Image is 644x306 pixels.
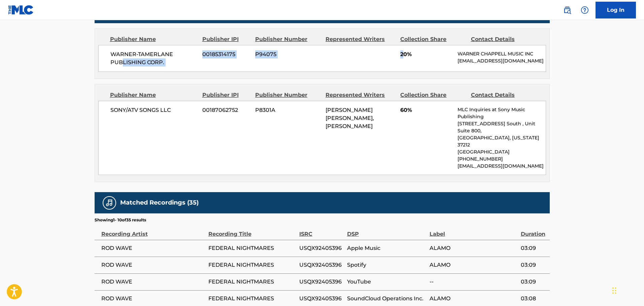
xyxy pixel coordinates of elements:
[347,295,426,303] span: SoundCloud Operations Inc.
[400,91,466,99] div: Collection Share
[208,223,296,238] div: Recording Title
[208,278,296,286] span: FEDERAL NIGHTMARES
[299,244,344,252] span: USQX92405396
[430,278,517,286] span: --
[612,280,616,301] div: Drag
[101,223,205,238] div: Recording Artist
[299,223,344,238] div: ISRC
[457,156,545,163] p: [PHONE_NUMBER]
[208,244,296,252] span: FEDERAL NIGHTMARES
[457,120,545,134] p: [STREET_ADDRESS] South , Unit Suite 800,
[430,223,517,238] div: Label
[110,35,197,43] div: Publisher Name
[202,91,250,99] div: Publisher IPI
[208,295,296,303] span: FEDERAL NIGHTMARES
[101,261,205,269] span: ROD WAVE
[457,50,545,57] p: WARNER CHAPPELL MUSIC INC
[610,274,644,306] iframe: Chat Widget
[521,244,546,252] span: 03:09
[95,217,146,223] p: Showing 1 - 10 of 35 results
[202,106,250,114] span: 00187062752
[101,295,205,303] span: ROD WAVE
[457,57,545,64] p: [EMAIL_ADDRESS][DOMAIN_NAME]
[581,6,589,14] img: help
[326,107,374,129] span: [PERSON_NAME] [PERSON_NAME], [PERSON_NAME]
[457,106,545,120] p: MLC Inquiries at Sony Music Publishing
[120,199,199,207] h5: Matched Recordings (35)
[347,223,426,238] div: DSP
[101,278,205,286] span: ROD WAVE
[430,261,517,269] span: ALAMO
[110,50,198,67] span: WARNER-TAMERLANE PUBLISHING CORP.
[430,295,517,303] span: ALAMO
[8,5,34,15] img: MLC Logo
[400,35,466,43] div: Collection Share
[596,2,636,18] a: Log In
[471,91,536,99] div: Contact Details
[430,244,517,252] span: ALAMO
[457,163,545,170] p: [EMAIL_ADDRESS][DOMAIN_NAME]
[110,91,197,99] div: Publisher Name
[347,261,426,269] span: Spotify
[255,50,320,58] span: P94075
[326,35,395,43] div: Represented Writers
[521,278,546,286] span: 03:09
[561,3,574,17] a: Public Search
[110,106,198,114] span: SONY/ATV SONGS LLC
[208,261,296,269] span: FEDERAL NIGHTMARES
[347,244,426,252] span: Apple Music
[326,91,395,99] div: Represented Writers
[101,244,205,252] span: ROD WAVE
[299,261,344,269] span: USQX92405396
[299,295,344,303] span: USQX92405396
[400,50,452,58] span: 20%
[299,278,344,286] span: USQX92405396
[521,261,546,269] span: 03:09
[521,295,546,303] span: 03:08
[255,35,320,43] div: Publisher Number
[578,3,591,17] div: Help
[255,91,320,99] div: Publisher Number
[105,199,113,207] img: Matched Recordings
[202,50,250,58] span: 00185314175
[347,278,426,286] span: YouTube
[457,134,545,148] p: [GEOGRAPHIC_DATA], [US_STATE] 37212
[563,6,571,14] img: search
[400,106,452,114] span: 60%
[255,106,320,114] span: P8301A
[457,148,545,156] p: [GEOGRAPHIC_DATA]
[471,35,536,43] div: Contact Details
[521,223,546,238] div: Duration
[202,35,250,43] div: Publisher IPI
